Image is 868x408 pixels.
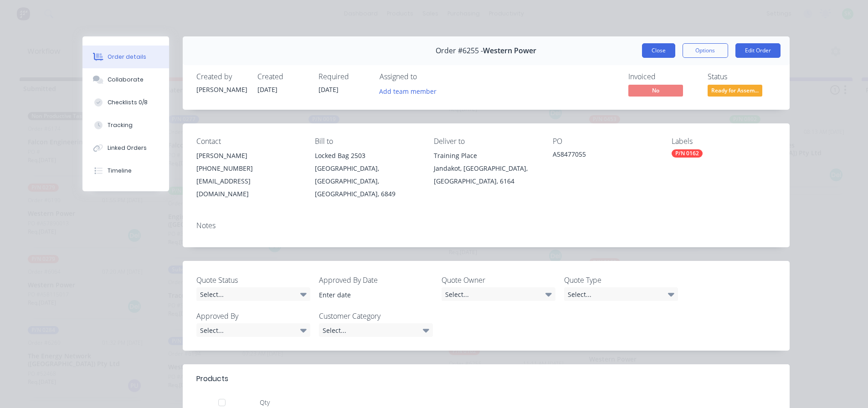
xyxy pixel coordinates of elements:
[628,85,683,96] span: No
[708,85,762,98] button: Ready for Assem...
[319,323,433,337] div: Select...
[315,137,419,146] div: Bill to
[196,149,301,162] div: [PERSON_NAME]
[735,43,781,58] button: Edit Order
[108,53,146,61] div: Order details
[374,85,441,97] button: Add team member
[319,275,433,286] label: Approved By Date
[196,221,776,230] div: Notes
[108,144,147,152] div: Linked Orders
[564,287,678,301] div: Select...
[196,275,310,286] label: Quote Status
[434,149,538,188] div: Training PlaceJandakot, [GEOGRAPHIC_DATA], [GEOGRAPHIC_DATA], 6164
[553,137,657,146] div: PO
[82,137,169,159] button: Linked Orders
[257,72,308,81] div: Created
[318,72,369,81] div: Required
[436,46,483,55] span: Order #6255 -
[82,159,169,182] button: Timeline
[82,91,169,114] button: Checklists 0/8
[434,149,538,162] div: Training Place
[196,85,247,94] div: [PERSON_NAME]
[82,46,169,68] button: Order details
[196,162,301,175] div: [PHONE_NUMBER]
[196,137,301,146] div: Contact
[196,175,301,200] div: [EMAIL_ADDRESS][DOMAIN_NAME]
[82,68,169,91] button: Collaborate
[672,137,776,146] div: Labels
[108,76,144,84] div: Collaborate
[564,275,678,286] label: Quote Type
[553,149,657,162] div: A58477055
[82,114,169,137] button: Tracking
[108,167,132,175] div: Timeline
[196,287,310,301] div: Select...
[257,85,277,94] span: [DATE]
[315,162,419,200] div: [GEOGRAPHIC_DATA], [GEOGRAPHIC_DATA], [GEOGRAPHIC_DATA], 6849
[483,46,536,55] span: Western Power
[442,275,555,286] label: Quote Owner
[108,98,148,107] div: Checklists 0/8
[196,323,310,337] div: Select...
[380,72,471,81] div: Assigned to
[315,149,419,162] div: Locked Bag 2503
[318,85,339,94] span: [DATE]
[196,373,228,384] div: Products
[196,72,247,81] div: Created by
[196,311,310,321] label: Approved By
[683,43,728,58] button: Options
[672,149,703,158] div: P/N 0162
[434,162,538,188] div: Jandakot, [GEOGRAPHIC_DATA], [GEOGRAPHIC_DATA], 6164
[319,311,433,321] label: Customer Category
[108,121,133,129] div: Tracking
[196,149,301,200] div: [PERSON_NAME][PHONE_NUMBER][EMAIL_ADDRESS][DOMAIN_NAME]
[708,85,762,96] span: Ready for Assem...
[315,149,419,200] div: Locked Bag 2503[GEOGRAPHIC_DATA], [GEOGRAPHIC_DATA], [GEOGRAPHIC_DATA], 6849
[708,72,776,81] div: Status
[380,85,442,97] button: Add team member
[313,288,426,301] input: Enter date
[628,72,697,81] div: Invoiced
[434,137,538,146] div: Deliver to
[442,287,555,301] div: Select...
[642,43,675,58] button: Close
